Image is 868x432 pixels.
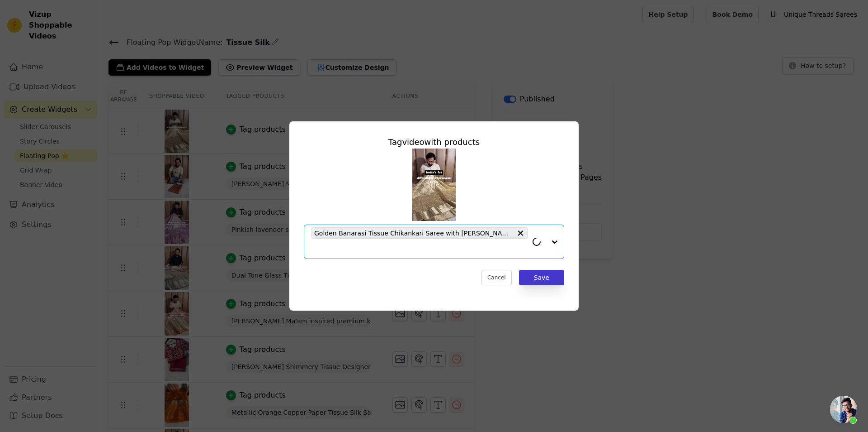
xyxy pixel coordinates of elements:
[830,396,857,423] div: Open chat
[304,136,564,149] div: Tag video with products
[412,149,456,221] img: reel-preview-27bbf8-3.myshopify.com-3632755275242198962_7526821199.jpeg
[314,228,512,238] span: Golden Banarasi Tissue Chikankari Saree with [PERSON_NAME] & Blouse
[519,270,564,285] button: Save
[481,270,512,285] button: Cancel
